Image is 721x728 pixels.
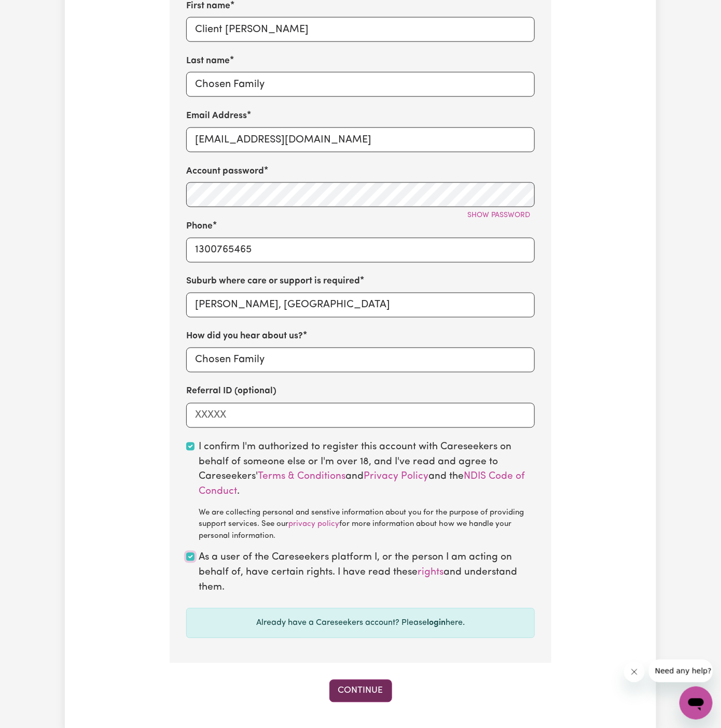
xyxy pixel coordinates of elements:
label: Referral ID (optional) [186,385,276,398]
input: e.g. Rigg [186,72,535,97]
a: privacy policy [288,521,339,529]
a: Privacy Policy [364,472,428,482]
label: Last name [186,54,230,68]
label: Account password [186,165,264,178]
div: Already have a Careseekers account? Please here. [186,608,535,638]
label: Email Address [186,109,247,123]
input: XXXXX [186,403,535,428]
iframe: Message from company [649,660,713,682]
iframe: Close message [624,662,645,682]
button: Show password [463,207,535,223]
label: I confirm I'm authorized to register this account with Careseekers on behalf of someone else or I... [199,440,535,543]
label: Phone [186,220,213,233]
input: e.g. diana.rigg@yahoo.com.au [186,127,535,152]
div: We are collecting personal and senstive information about you for the purpose of providing suppor... [199,508,535,543]
span: Show password [467,211,530,219]
label: Suburb where care or support is required [186,275,360,289]
input: e.g. Diana [186,17,535,42]
input: e.g. Google, word of mouth etc. [186,348,535,373]
label: How did you hear about us? [186,330,303,344]
input: e.g. North Bondi, New South Wales [186,293,535,318]
label: As a user of the Careseekers platform I, or the person I am acting on behalf of, have certain rig... [199,551,535,595]
a: login [427,619,446,627]
input: e.g. 0412 345 678 [186,238,535,263]
button: Continue [329,680,392,703]
a: Terms & Conditions [258,472,345,482]
iframe: Button to launch messaging window [680,687,713,720]
a: rights [418,568,443,578]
